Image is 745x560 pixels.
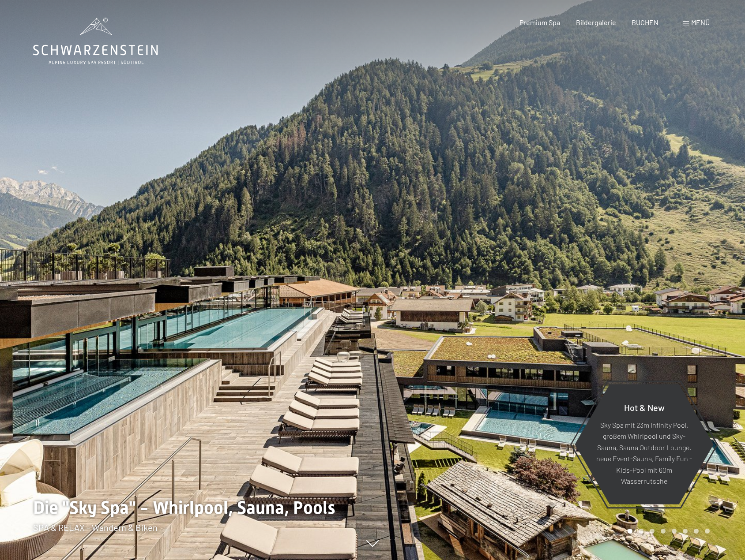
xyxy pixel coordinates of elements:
[661,529,666,534] div: Carousel Page 4
[672,529,677,534] div: Carousel Page 5
[639,529,643,534] div: Carousel Page 2
[519,18,560,26] a: Premium Spa
[625,529,710,534] div: Carousel Pagination
[705,529,710,534] div: Carousel Page 8
[576,18,616,26] a: Bildergalerie
[632,18,658,26] a: BUCHEN
[628,529,632,534] div: Carousel Page 1 (Current Slide)
[694,529,699,534] div: Carousel Page 7
[596,419,692,487] p: Sky Spa mit 23m Infinity Pool, großem Whirlpool und Sky-Sauna, Sauna Outdoor Lounge, neue Event-S...
[624,402,665,412] span: Hot & New
[650,529,655,534] div: Carousel Page 3
[683,529,688,534] div: Carousel Page 6
[574,384,714,505] a: Hot & New Sky Spa mit 23m Infinity Pool, großem Whirlpool und Sky-Sauna, Sauna Outdoor Lounge, ne...
[691,18,710,26] span: Menü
